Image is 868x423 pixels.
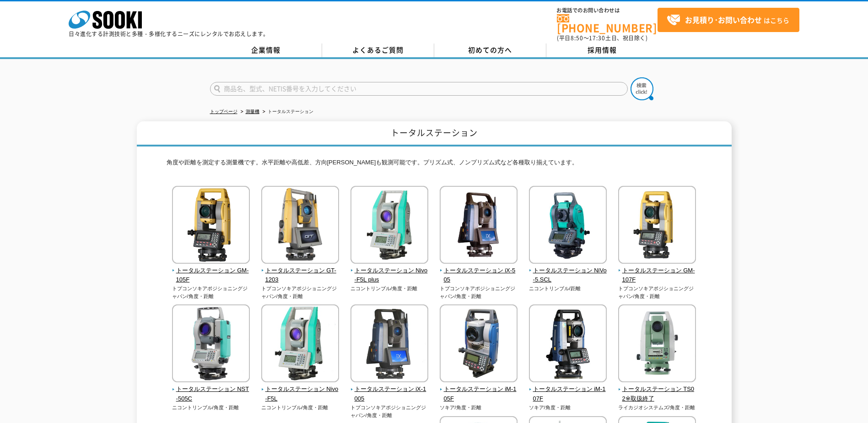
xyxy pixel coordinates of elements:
p: トプコンソキアポジショニングジャパン/角度・距離 [261,285,340,300]
a: トータルステーション iX-1005 [350,376,429,404]
span: 初めての方へ [468,45,512,55]
img: トータルステーション iX-505 [440,186,518,266]
p: ライカジオシステムズ/角度・距離 [618,404,696,412]
span: トータルステーション iM-105F [440,385,518,404]
span: 8:50 [571,34,583,42]
span: トータルステーション GT-1203 [261,266,340,285]
img: トータルステーション Nivo-F5L [261,304,339,385]
img: btn_search.png [631,77,653,100]
span: トータルステーション NiVo-5.SCL [529,266,607,285]
a: よくあるご質問 [322,43,434,57]
p: トプコンソキアポジショニングジャパン/角度・距離 [440,285,518,300]
img: トータルステーション NST-505C [172,304,250,385]
a: 初めての方へ [434,43,546,57]
span: トータルステーション Nivo-F5L plus [350,266,429,285]
a: トータルステーション Nivo-F5L [261,376,340,404]
span: トータルステーション TS02※取扱終了 [618,385,696,404]
p: ニコントリンブル/角度・距離 [261,404,340,412]
a: トータルステーション NST-505C [172,376,250,404]
p: トプコンソキアポジショニングジャパン/角度・距離 [618,285,696,300]
a: トータルステーション GM-105F [172,257,250,285]
img: トータルステーション Nivo-F5L plus [350,186,428,266]
p: トプコンソキアポジショニングジャパン/角度・距離 [172,285,250,300]
a: トータルステーション TS02※取扱終了 [618,376,696,404]
span: 17:30 [589,34,605,42]
li: トータルステーション [261,107,313,117]
input: 商品名、型式、NETIS番号を入力してください [210,82,628,96]
span: トータルステーション GM-107F [618,266,696,285]
p: ニコントリンブル/角度・距離 [350,285,429,293]
a: トータルステーション NiVo-5.SCL [529,257,607,285]
img: トータルステーション iX-1005 [350,304,428,385]
img: トータルステーション TS02※取扱終了 [618,304,696,385]
span: トータルステーション iX-505 [440,266,518,285]
p: ソキア/角度・距離 [529,404,607,412]
a: 企業情報 [210,43,322,57]
strong: お見積り･お問い合わせ [685,14,762,25]
a: トータルステーション iM-107F [529,376,607,404]
img: トータルステーション NiVo-5.SCL [529,186,607,266]
span: トータルステーション Nivo-F5L [261,385,340,404]
a: お見積り･お問い合わせはこちら [658,8,799,32]
h1: トータルステーション [137,121,732,146]
a: トータルステーション GM-107F [618,257,696,285]
a: トータルステーション Nivo-F5L plus [350,257,429,285]
img: トータルステーション GM-107F [618,186,696,266]
p: ソキア/角度・距離 [440,404,518,412]
p: トプコンソキアポジショニングジャパン/角度・距離 [350,404,429,419]
a: 測量機 [246,109,259,114]
span: トータルステーション iX-1005 [350,385,429,404]
span: トータルステーション NST-505C [172,385,250,404]
a: トップページ [210,109,237,114]
p: 角度や距離を測定する測量機です。水平距離や高低差、方向[PERSON_NAME]も観測可能です。プリズム式、ノンプリズム式など各種取り揃えています。 [167,158,702,172]
a: 採用情報 [546,43,658,57]
span: トータルステーション GM-105F [172,266,250,285]
span: はこちら [667,13,789,27]
p: ニコントリンブル/距離 [529,285,607,293]
a: トータルステーション GT-1203 [261,257,340,285]
span: トータルステーション iM-107F [529,385,607,404]
img: トータルステーション iM-105F [440,304,518,385]
span: (平日 ～ 土日、祝日除く) [557,34,647,42]
span: お電話でのお問い合わせは [557,8,658,13]
img: トータルステーション iM-107F [529,304,607,385]
a: [PHONE_NUMBER] [557,14,658,33]
a: トータルステーション iX-505 [440,257,518,285]
img: トータルステーション GM-105F [172,186,250,266]
a: トータルステーション iM-105F [440,376,518,404]
img: トータルステーション GT-1203 [261,186,339,266]
p: 日々進化する計測技術と多種・多様化するニーズにレンタルでお応えします。 [69,31,269,37]
p: ニコントリンブル/角度・距離 [172,404,250,412]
